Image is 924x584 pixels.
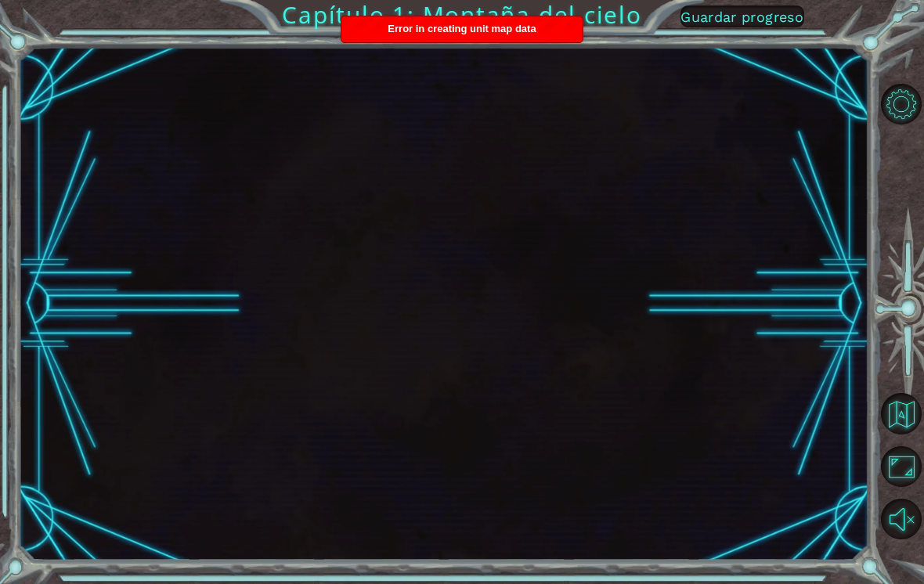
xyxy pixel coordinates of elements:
[680,9,803,25] span: Guardar progreso
[881,393,922,434] button: Volver al mapa
[881,499,922,539] button: Sonido encendido
[388,23,536,34] span: Error in creating unit map data
[882,388,924,440] a: Volver al mapa
[680,5,804,27] button: Guardar progreso
[881,446,922,487] button: Maximizar navegador
[881,84,922,124] button: Opciones de nivel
